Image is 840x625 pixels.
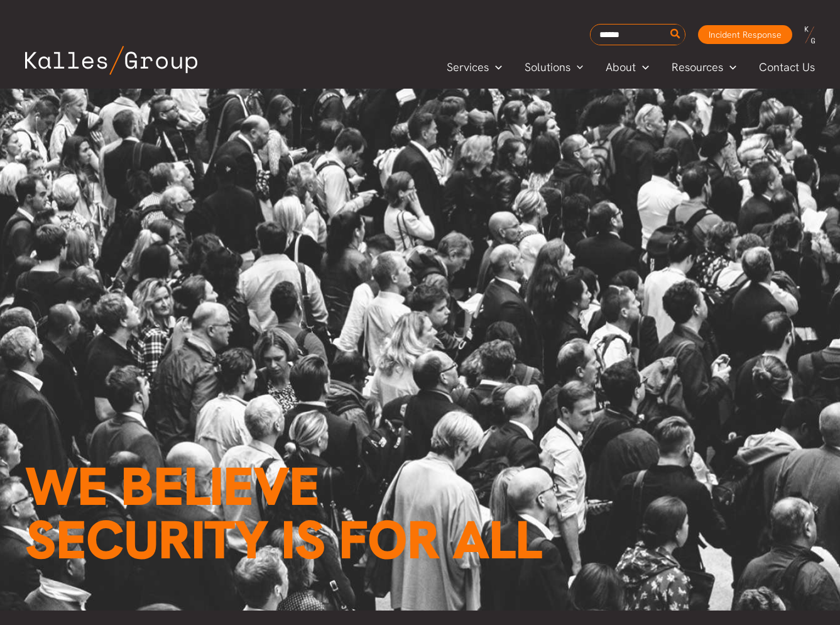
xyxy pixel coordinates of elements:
nav: Primary Site Navigation [435,57,827,77]
span: Solutions [525,58,570,77]
a: Contact Us [748,58,827,77]
span: Resources [672,58,723,77]
button: Search [668,25,684,45]
span: Contact Us [759,58,815,77]
span: We believe Security is for all [25,451,542,575]
img: Kalles Group [25,46,197,75]
a: Incident Response [698,25,792,44]
a: ResourcesMenu Toggle [660,58,748,77]
a: SolutionsMenu Toggle [513,58,595,77]
span: Menu Toggle [570,58,584,77]
a: AboutMenu Toggle [594,58,660,77]
span: Services [447,58,489,77]
span: Menu Toggle [723,58,736,77]
span: About [606,58,636,77]
span: Menu Toggle [636,58,649,77]
span: Menu Toggle [489,58,502,77]
a: ServicesMenu Toggle [435,58,513,77]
